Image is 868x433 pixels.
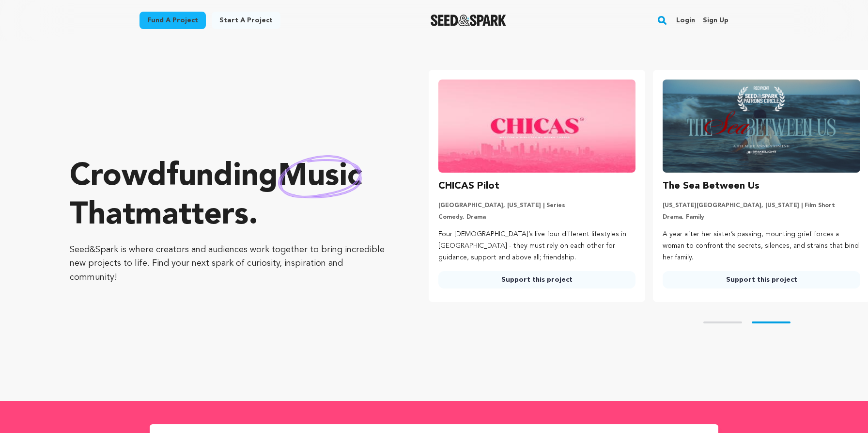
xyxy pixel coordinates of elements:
[676,13,695,28] a: Login
[438,229,636,263] p: Four [DEMOGRAPHIC_DATA]’s live four different lifestyles in [GEOGRAPHIC_DATA] - they must rely on...
[663,229,860,263] p: A year after her sister’s passing, mounting grief forces a woman to confront the secrets, silence...
[70,243,390,285] p: Seed&Spark is where creators and audiences work together to bring incredible new projects to life...
[212,12,280,29] a: Start a project
[278,155,362,198] img: hand sketched image
[139,12,206,29] a: Fund a project
[438,271,636,289] a: Support this project
[663,80,860,173] img: The Sea Between Us image
[438,202,636,209] p: [GEOGRAPHIC_DATA], [US_STATE] | Series
[663,178,759,194] h3: The Sea Between Us
[438,178,499,194] h3: CHICAS Pilot
[663,271,860,289] a: Support this project
[431,15,507,26] img: Seed&Spark Logo Dark Mode
[438,213,636,221] p: Comedy, Drama
[438,80,636,173] img: CHICAS Pilot image
[663,202,860,209] p: [US_STATE][GEOGRAPHIC_DATA], [US_STATE] | Film Short
[135,200,248,231] span: matters
[663,213,860,221] p: Drama, Family
[431,15,507,26] a: Seed&Spark Homepage
[70,158,390,235] p: Crowdfunding that .
[703,13,728,28] a: Sign up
